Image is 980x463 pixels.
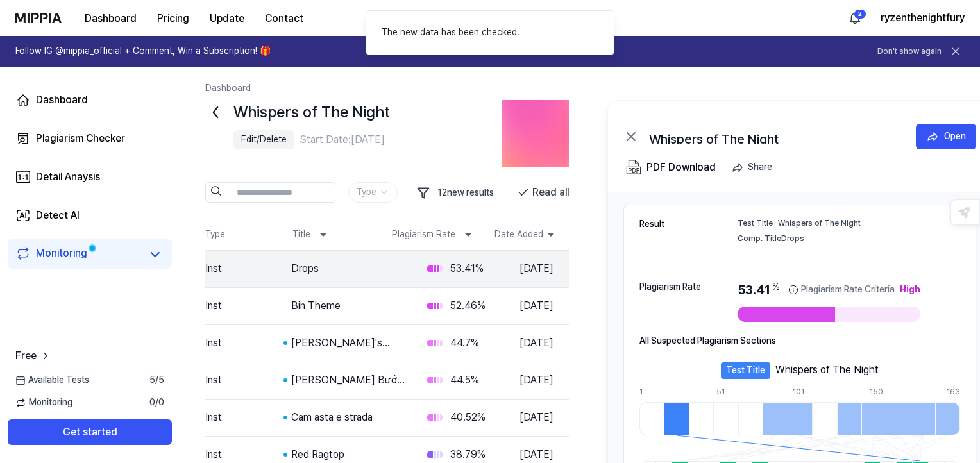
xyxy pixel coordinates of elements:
[382,26,520,39] div: The new data has been checked.
[639,281,725,294] div: Plagiarism Rate
[793,387,817,398] div: 101
[410,182,504,204] button: 12new results
[450,335,479,351] div: 44.7 %
[509,400,569,435] td: [DATE]
[881,10,965,26] button: ryzenthenightfury
[716,387,741,398] div: 51
[646,159,716,176] div: PDF Download
[241,133,287,146] div: Edit/Delete
[509,288,569,324] td: [DATE]
[450,261,484,276] div: 53.41 %
[149,374,164,387] span: 5 / 5
[211,186,221,197] img: Search
[509,325,569,361] td: [DATE]
[74,6,147,31] button: Dashboard
[147,6,199,31] button: Pricing
[772,281,780,299] div: %
[205,83,251,93] a: Dashboard
[509,251,569,287] td: [DATE]
[36,169,100,185] div: Detail Anaysis
[900,283,920,296] div: High
[291,261,407,276] div: Drops
[8,85,172,115] a: Dashboard
[639,387,664,398] div: 1
[15,374,89,387] span: Available Tests
[778,218,960,229] div: Whispers of The Night
[36,131,125,146] div: Plagiarism Checker
[15,13,62,23] img: logo
[738,281,920,299] div: 53.41
[255,6,314,31] button: Contact
[199,1,255,36] a: Update
[300,132,385,147] div: Start Date: [DATE]
[205,288,282,324] td: Inst
[509,362,569,398] td: [DATE]
[775,362,879,378] div: Whispers of The Night
[877,46,942,57] button: Don't show again
[36,208,80,223] div: Detect AI
[944,129,966,143] div: Open
[199,6,255,31] button: Update
[15,396,72,409] span: Monitoring
[15,45,271,58] h1: Follow IG @mippia_official + Comment, Win a Subscription! 🎁
[291,335,407,351] div: [PERSON_NAME]'s Childhood Theme
[623,155,718,180] button: PDF Download
[845,8,865,28] button: 알림2
[738,233,776,244] div: Comp. Title
[450,447,486,462] div: 38.79 %
[205,400,282,435] td: Inst
[450,298,486,314] div: 52.46 %
[450,410,486,425] div: 40.52 %
[291,298,407,314] div: Bin Theme
[291,410,407,425] div: Cam asta e strada
[36,246,87,264] div: Monitoring
[291,447,407,462] div: Red Ragtop
[870,387,894,398] div: 150
[205,251,282,287] td: Inst
[36,92,88,108] div: Dashboard
[205,362,282,398] td: Inst
[801,283,895,296] div: Plagiarism Rate Criteria
[639,335,776,348] h2: All Suspected Plagiarism Sections
[282,219,371,250] th: Title
[8,419,172,445] button: Get started
[947,387,960,398] div: 163
[484,219,569,250] th: Date Added
[233,130,294,149] button: Edit/Delete
[748,160,772,174] div: Share
[847,10,863,26] img: 알림
[8,123,172,154] a: Plagiarism Checker
[233,100,489,124] div: Whispers of The Night
[15,348,37,364] span: Free
[205,325,282,361] td: Inst
[517,182,569,203] button: Read all
[8,200,172,231] a: Detect AI
[450,373,479,388] div: 44.5 %
[502,100,569,167] img: thumbnail_240_12.png
[726,155,782,180] button: Share
[15,246,141,264] a: Monitoring
[854,9,866,19] div: 2
[916,124,976,149] button: Open
[626,160,641,175] img: PDF Download
[8,162,172,192] a: Detail Anaysis
[738,218,773,229] div: Test Title
[291,373,407,388] div: [PERSON_NAME] Bước Đi - [PERSON_NAME] Kủ Mì Ru Pi
[149,396,164,409] span: 0 / 0
[15,348,52,364] a: Free
[781,233,960,244] div: Drops
[382,219,484,250] th: Plagiarism Rate
[721,362,770,379] div: Test Title
[649,129,906,144] div: Whispers of The Night
[788,281,920,299] button: Plagiarism Rate CriteriaHigh
[205,219,282,250] th: Type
